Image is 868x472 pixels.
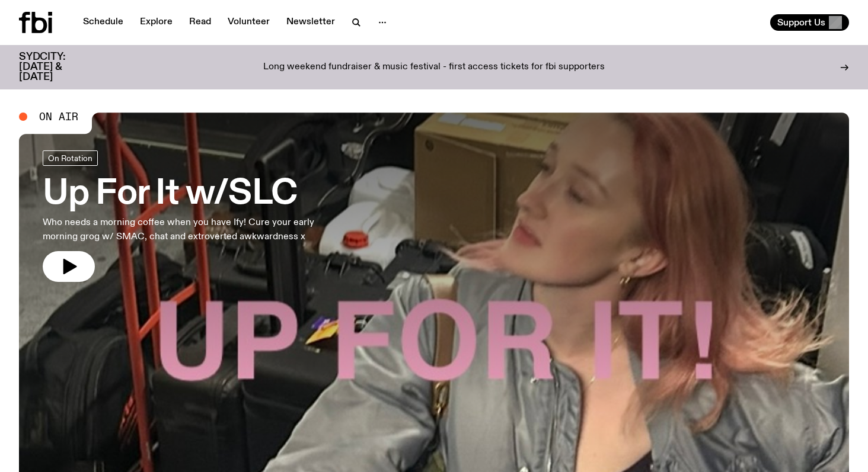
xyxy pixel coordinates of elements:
[221,14,277,31] a: Volunteer
[182,14,218,31] a: Read
[43,216,346,244] p: Who needs a morning coffee when you have Ify! Cure your early morning grog w/ SMAC, chat and extr...
[133,14,180,31] a: Explore
[263,62,605,73] p: Long weekend fundraiser & music festival - first access tickets for fbi supporters
[777,17,825,28] span: Support Us
[39,111,78,122] span: On Air
[43,178,346,211] h3: Up For It w/SLC
[770,14,849,31] button: Support Us
[76,14,130,31] a: Schedule
[43,150,346,282] a: Up For It w/SLCWho needs a morning coffee when you have Ify! Cure your early morning grog w/ SMAC...
[279,14,342,31] a: Newsletter
[48,153,92,162] span: On Rotation
[43,150,98,166] a: On Rotation
[19,52,95,82] h3: SYDCITY: [DATE] & [DATE]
